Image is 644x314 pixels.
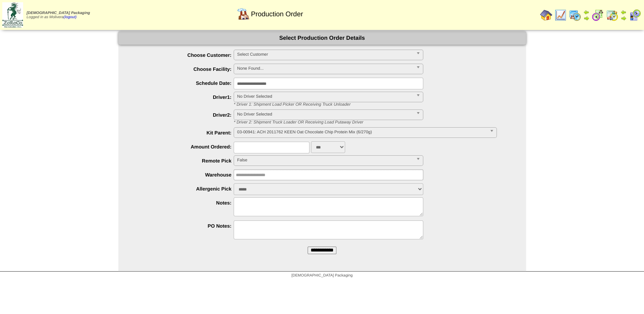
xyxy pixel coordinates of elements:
img: factory.gif [237,8,250,20]
label: Remote Pick [134,158,234,164]
span: Production Order [251,10,303,18]
label: Choose Customer: [134,52,234,58]
div: Select Production Order Details [118,31,526,45]
label: Driver2: [134,112,234,118]
img: arrowleft.gif [620,9,627,15]
span: None Found... [237,64,413,73]
img: arrowright.gif [583,15,589,21]
span: Logged in as Molivera [27,11,90,19]
label: PO Notes: [134,223,234,229]
img: calendarinout.gif [606,9,618,21]
label: Warehouse [134,172,234,178]
label: Schedule Date: [134,80,234,86]
img: zoroco-logo-small.webp [2,2,23,28]
img: line_graph.gif [554,9,567,21]
img: calendarprod.gif [569,9,581,21]
img: calendarblend.gif [592,9,604,21]
img: calendarcustomer.gif [629,9,641,21]
span: No Driver Selected [237,92,413,101]
span: False [237,156,413,165]
label: Kit Parent: [134,130,234,136]
span: 03-00941: ACH 2011762 KEEN Oat Chocolate Chip Protein Mix (6/270g) [237,128,486,137]
label: Choose Facility: [134,66,234,72]
a: (logout) [64,15,77,19]
img: home.gif [540,9,552,21]
label: Notes: [134,200,234,206]
img: arrowleft.gif [583,9,589,15]
label: Allergenic Pick [134,186,234,192]
span: [DEMOGRAPHIC_DATA] Packaging [291,273,352,278]
label: Driver1: [134,94,234,100]
span: [DEMOGRAPHIC_DATA] Packaging [27,11,90,15]
label: Amount Ordered: [134,144,234,150]
div: * Driver 2: Shipment Truck Loader OR Receiving Load Putaway Driver [228,120,526,125]
span: Select Customer [237,50,413,59]
div: * Driver 1: Shipment Load Picker OR Receiving Truck Unloader [228,102,526,107]
img: arrowright.gif [620,15,627,21]
span: No Driver Selected [237,110,413,119]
